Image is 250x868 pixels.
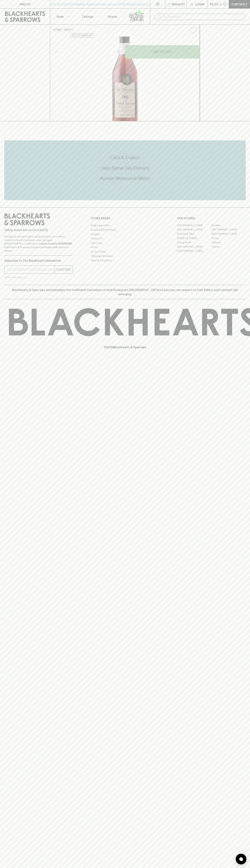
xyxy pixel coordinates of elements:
a: Stores [100,9,125,24]
h5: Across Melbourne Metro [4,175,246,181]
img: bubble-icon [239,857,243,861]
p: Sibling owned and run since [DATE] [4,228,73,232]
a: Shipping Information [91,254,159,258]
p: SUBSCRIBE [56,267,71,272]
a: [GEOGRAPHIC_DATA] [211,228,246,232]
button: Add to wishlist [70,33,94,38]
p: Blackhearts & Sparrows acknowledges the traditional Custodians of land throughout [GEOGRAPHIC_DAT... [7,288,243,296]
p: Tastings [82,14,93,19]
p: Wishlist [172,2,185,6]
p: ADD TO CART [153,50,172,54]
a: Business & Bulk Gifting [91,228,159,232]
p: $0.00 [210,2,218,6]
p: Stores [108,14,117,19]
input: Try "Pinot noir" [163,14,243,20]
p: OTHER AREAS [91,216,159,220]
p: Subscribe to The Blackhearts Newsletter [4,258,73,263]
button: Add to wishlist [188,26,198,35]
a: Careers [91,232,159,236]
h5: Uber Same-Day Delivery [4,165,246,171]
a: Geelong [211,240,246,245]
a: Prahran [211,245,246,249]
p: OUR STORES [177,216,246,220]
a: [GEOGRAPHIC_DATA] [177,223,211,228]
a: Tastings [75,9,100,24]
a: Bottle Drop FAQ's [91,223,159,228]
a: HOME [53,28,61,31]
a: Terms & Conditions [91,258,159,263]
p: Login [195,2,204,6]
a: [GEOGRAPHIC_DATA] [177,228,211,232]
a: Fitzroy North [177,240,211,245]
a: [GEOGRAPHIC_DATA] [211,232,246,236]
input: e.g. jane@blackheartsandsparrows.com.au [7,267,55,272]
h5: Click & Collect [4,155,246,161]
a: [PERSON_NAME] [177,236,211,240]
p: 0 [224,3,226,5]
a: [GEOGRAPHIC_DATA] [177,249,211,253]
p: FIND US [19,2,31,6]
a: Privacy Policy [91,250,159,254]
button: SUBSCRIBE [55,266,73,273]
a: SHOP [64,28,72,31]
img: 3290.png [50,37,200,121]
button: Shop [50,9,75,24]
a: [GEOGRAPHIC_DATA] [177,245,211,249]
p: Shop [56,14,64,19]
div: Call to action block [4,140,246,200]
p: We will never spam you [4,276,73,279]
p: Checkout [231,2,247,6]
p: It is against the law to sell or supply alcohol to, or to obtain alcohol on behalf of a person un... [4,235,73,253]
button: ADD TO CART [125,45,200,59]
a: Braddon [211,223,246,228]
a: Fitzroy [211,236,246,240]
a: Gift Cards [91,241,159,245]
strong: Liquor License #32064953 [39,242,72,245]
a: FAQ's [91,245,159,250]
a: Contact Us [91,236,159,241]
a: Brunswick West [177,232,211,236]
